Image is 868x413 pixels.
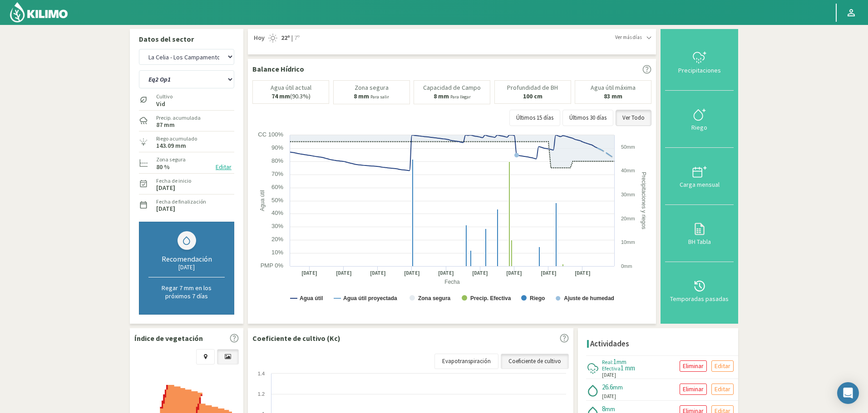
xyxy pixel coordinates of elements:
[668,124,731,131] div: Riego
[271,209,283,216] text: 40%
[156,101,173,107] label: Vid
[621,263,632,269] text: 0mm
[507,84,558,91] p: Profundidad de BH
[355,84,389,91] p: Zona segura
[541,270,557,277] text: [DATE]
[641,172,647,229] text: Precipitaciones y riegos
[258,391,265,397] text: 1.2
[213,162,234,172] button: Editar
[604,92,622,100] b: 83 mm
[683,361,704,371] p: Eliminar
[621,364,635,372] span: 1 mm
[668,181,731,188] div: Carga mensual
[354,92,369,100] b: 8 mm
[621,239,635,245] text: 10mm
[711,384,734,395] button: Editar
[156,206,175,212] label: [DATE]
[530,295,545,301] text: Riego
[665,205,734,262] button: BH Tabla
[156,135,197,143] label: Riego acumulado
[665,34,734,91] button: Precipitaciones
[616,110,651,126] button: Ver Todo
[259,190,266,211] text: Agua útil
[613,383,623,391] span: mm
[156,92,173,101] label: Cultivo
[271,197,283,204] text: 50%
[156,164,170,170] label: 80 %
[602,393,616,400] span: [DATE]
[621,216,635,221] text: 20mm
[281,34,290,42] strong: 22º
[668,67,731,73] div: Precipitaciones
[564,295,614,301] text: Ajuste de humedad
[291,34,293,43] span: |
[370,94,389,100] small: Para salir
[370,270,386,277] text: [DATE]
[602,371,616,379] span: [DATE]
[148,284,225,300] p: Regar 7 mm en los próximos 7 días
[621,144,635,150] text: 50mm
[501,354,569,369] a: Coeficiente de cultivo
[470,295,511,301] text: Precip. Efectiva
[665,91,734,148] button: Riego
[438,270,454,277] text: [DATE]
[156,122,175,128] label: 87 mm
[148,254,225,263] div: Recomendación
[590,340,629,348] h4: Actividades
[506,270,522,277] text: [DATE]
[523,92,542,100] b: 100 cm
[683,384,704,394] p: Eliminar
[665,262,734,319] button: Temporadas pasadas
[258,371,265,376] text: 1.4
[418,295,451,301] text: Zona segura
[665,148,734,205] button: Carga mensual
[134,333,203,344] p: Índice de vegetación
[271,223,283,229] text: 30%
[343,295,397,301] text: Agua útil proyectada
[258,131,283,138] text: CC 100%
[711,360,734,372] button: Editar
[615,34,642,41] span: Ver más días
[602,359,613,365] span: Real:
[148,263,225,271] div: [DATE]
[616,358,626,366] span: mm
[621,192,635,197] text: 30mm
[450,94,471,100] small: Para llegar
[602,383,613,391] span: 26.6
[252,63,304,74] p: Balance Hídrico
[680,360,707,372] button: Eliminar
[602,404,605,413] span: 8
[9,1,69,23] img: Kilimo
[605,405,615,413] span: mm
[602,365,621,372] span: Efectiva
[156,143,186,149] label: 143.09 mm
[668,296,731,302] div: Temporadas pasadas
[252,34,265,43] span: Hoy
[591,84,636,91] p: Agua útil máxima
[404,270,420,277] text: [DATE]
[156,155,186,164] label: Zona segura
[271,84,311,91] p: Agua útil actual
[680,384,707,395] button: Eliminar
[301,270,317,277] text: [DATE]
[156,177,191,185] label: Fecha de inicio
[715,361,730,371] p: Editar
[472,270,488,277] text: [DATE]
[423,84,481,91] p: Capacidad de Campo
[271,93,311,100] p: (90.3%)
[621,168,635,173] text: 40mm
[434,92,449,100] b: 8 mm
[139,34,234,44] p: Datos del sector
[837,382,859,404] div: Open Intercom Messenger
[271,236,283,243] text: 20%
[434,354,498,369] a: Evapotranspiración
[271,184,283,190] text: 60%
[271,157,283,164] text: 80%
[271,92,290,100] b: 74 mm
[271,170,283,177] text: 70%
[252,333,340,344] p: Coeficiente de cultivo (Kc)
[156,185,175,191] label: [DATE]
[509,110,560,126] button: Últimos 15 días
[562,110,613,126] button: Últimos 30 días
[261,262,284,269] text: PMP 0%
